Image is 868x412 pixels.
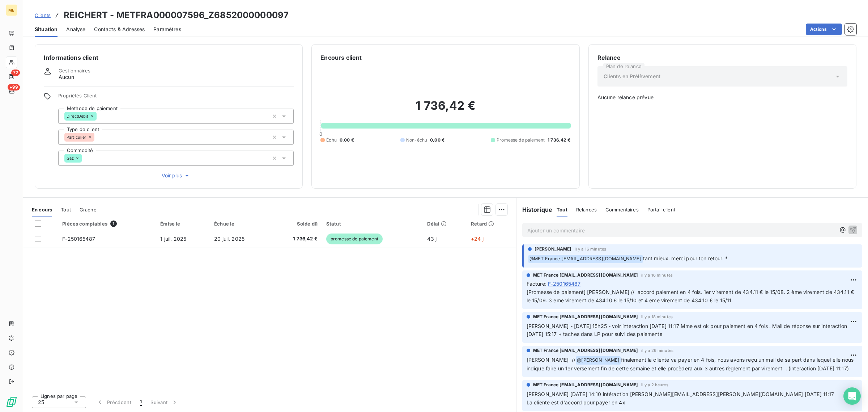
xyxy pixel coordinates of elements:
[8,84,20,91] span: +99
[427,236,437,242] span: 43 j
[97,113,102,119] input: Ajouter une valeur
[643,255,728,261] span: tant mieux. merci pour ton retour. *
[153,26,181,33] span: Paramètres
[641,315,673,319] span: il y a 18 minutes
[430,137,444,143] span: 0,00 €
[94,134,100,140] input: Ajouter une valeur
[59,68,90,73] span: Gestionnaires
[527,289,856,303] span: [Promesse de paiement] [PERSON_NAME] // accord paiement en 4 fois. 1er virement de 434.11 € le 15...
[806,24,842,35] button: Actions
[575,247,607,251] span: il y a 16 minutes
[557,207,567,213] span: Tout
[82,155,88,161] input: Ajouter une valeur
[533,347,638,354] span: MET France [EMAIL_ADDRESS][DOMAIN_NAME]
[38,399,44,406] span: 25
[94,26,145,33] span: Contacts & Adresses
[35,12,51,19] a: Clients
[6,71,17,83] a: 72
[35,26,58,33] span: Situation
[471,236,484,242] span: +24 j
[6,4,17,16] div: ME
[136,395,146,410] button: 1
[641,383,668,387] span: il y a 2 heures
[214,221,266,227] div: Échue le
[497,137,545,143] span: Promesse de paiement
[320,53,362,62] h6: Encours client
[641,273,673,277] span: il y a 16 minutes
[320,98,570,120] h2: 1 736,42 €
[576,207,597,213] span: Relances
[533,272,638,278] span: MET France [EMAIL_ADDRESS][DOMAIN_NAME]
[535,246,572,252] span: [PERSON_NAME]
[548,280,581,287] span: F-250165487
[528,255,643,263] span: @ MET France [EMAIL_ADDRESS][DOMAIN_NAME]
[160,221,205,227] div: Émise le
[427,221,462,227] div: Délai
[533,314,638,320] span: MET France [EMAIL_ADDRESS][DOMAIN_NAME]
[275,235,318,243] span: 1 736,42 €
[6,396,17,408] img: Logo LeanPay
[162,172,191,179] span: Voir plus
[35,12,51,18] span: Clients
[58,93,294,103] span: Propriétés Client
[146,395,183,410] button: Suivant
[548,137,571,143] span: 1 736,42 €
[214,236,244,242] span: 20 juil. 2025
[140,399,142,406] span: 1
[326,221,419,227] div: Statut
[527,391,834,405] span: [PERSON_NAME] [DATE] 14:10 intéraction [PERSON_NAME][EMAIL_ADDRESS][PERSON_NAME][DOMAIN_NAME] [DA...
[340,137,354,143] span: 0,00 €
[319,131,322,137] span: 0
[92,395,136,410] button: Précédent
[44,53,294,62] h6: Informations client
[647,207,675,213] span: Portail client
[61,207,71,213] span: Tout
[67,156,74,160] span: Gaz
[275,221,318,227] div: Solde dû
[32,207,52,213] span: En cours
[597,53,847,62] h6: Relance
[406,137,427,143] span: Non-échu
[843,387,861,405] div: Open Intercom Messenger
[160,236,186,242] span: 1 juil. 2025
[6,85,17,97] a: +99
[471,221,512,227] div: Retard
[110,220,117,227] span: 1
[67,135,86,139] span: Particulier
[516,205,553,214] h6: Historique
[326,137,337,143] span: Échu
[326,234,383,244] span: promesse de paiement
[58,172,294,180] button: Voir plus
[66,26,85,33] span: Analyse
[80,207,97,213] span: Graphe
[64,9,289,22] h3: REICHERT - METFRA000007596_Z6852000000097
[597,94,847,101] span: Aucune relance prévue
[533,382,638,388] span: MET France [EMAIL_ADDRESS][DOMAIN_NAME]
[527,357,576,363] span: [PERSON_NAME] //
[605,207,639,213] span: Commentaires
[604,73,660,80] span: Clients en Prélèvement
[576,356,621,365] span: @ [PERSON_NAME]
[67,114,89,118] span: DirectDebit
[62,220,152,227] div: Pièces comptables
[62,236,95,242] span: F-250165487
[641,348,674,353] span: il y a 26 minutes
[11,70,20,76] span: 72
[527,323,849,337] span: [PERSON_NAME] - [DATE] 15h25 - voir interaction [DATE] 11:17 Mme est ok pour paiement en 4 fois ....
[527,357,855,371] span: finalement la cliente va payer en 4 fois, nous avons reçu un mail de sa part dans lequel elle nou...
[527,280,546,287] span: Facture :
[59,73,74,81] span: Aucun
